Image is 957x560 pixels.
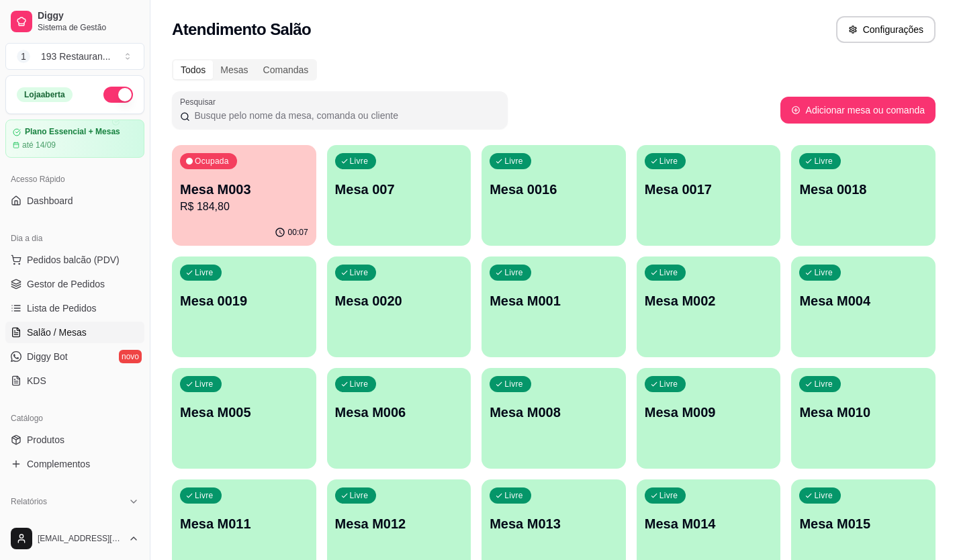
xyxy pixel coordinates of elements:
[799,180,927,199] p: Mesa 0018
[5,43,144,70] button: Select a team
[27,374,46,387] span: KDS
[637,368,781,469] button: LivreMesa M009
[335,514,463,533] p: Mesa M012
[335,403,463,422] p: Mesa M006
[25,127,120,137] article: Plano Essencial + Mesas
[350,379,369,389] p: Livre
[490,291,618,310] p: Mesa M001
[799,291,927,310] p: Mesa M004
[504,490,523,501] p: Livre
[180,291,308,310] p: Mesa 0019
[288,227,308,238] p: 00:07
[256,60,316,79] div: Comandas
[27,301,97,315] span: Lista de Pedidos
[172,256,316,357] button: LivreMesa 0019
[195,379,214,389] p: Livre
[5,249,144,271] button: Pedidos balcão (PDV)
[180,514,308,533] p: Mesa M011
[103,87,133,103] button: Alterar Status
[836,16,936,43] button: Configurações
[637,145,781,246] button: LivreMesa 0017
[38,22,139,33] span: Sistema de Gestão
[5,429,144,451] a: Produtos
[5,169,144,190] div: Acesso Rápido
[5,522,144,555] button: [EMAIL_ADDRESS][DOMAIN_NAME]
[11,496,47,507] span: Relatórios
[180,199,308,215] p: R$ 184,80
[41,50,111,63] div: 193 Restauran ...
[504,267,523,278] p: Livre
[173,60,213,79] div: Todos
[350,490,369,501] p: Livre
[38,10,139,22] span: Diggy
[5,408,144,429] div: Catálogo
[799,514,927,533] p: Mesa M015
[504,156,523,167] p: Livre
[180,403,308,422] p: Mesa M005
[637,256,781,357] button: LivreMesa M002
[659,267,678,278] p: Livre
[5,346,144,367] a: Diggy Botnovo
[659,379,678,389] p: Livre
[195,267,214,278] p: Livre
[27,277,105,291] span: Gestor de Pedidos
[482,256,626,357] button: LivreMesa M001
[5,297,144,319] a: Lista de Pedidos
[180,96,220,107] label: Pesquisar
[791,145,936,246] button: LivreMesa 0018
[172,19,311,40] h2: Atendimento Salão
[482,145,626,246] button: LivreMesa 0016
[791,368,936,469] button: LivreMesa M010
[27,194,73,207] span: Dashboard
[5,322,144,343] a: Salão / Mesas
[172,368,316,469] button: LivreMesa M005
[814,156,833,167] p: Livre
[5,120,144,158] a: Plano Essencial + Mesasaté 14/09
[335,291,463,310] p: Mesa 0020
[5,453,144,475] a: Complementos
[5,190,144,212] a: Dashboard
[645,180,773,199] p: Mesa 0017
[645,291,773,310] p: Mesa M002
[195,490,214,501] p: Livre
[490,180,618,199] p: Mesa 0016
[659,490,678,501] p: Livre
[482,368,626,469] button: LivreMesa M008
[27,433,64,447] span: Produtos
[814,267,833,278] p: Livre
[5,5,144,38] a: DiggySistema de Gestão
[814,379,833,389] p: Livre
[190,109,500,122] input: Pesquisar
[27,253,120,267] span: Pedidos balcão (PDV)
[180,180,308,199] p: Mesa M003
[659,156,678,167] p: Livre
[5,370,144,391] a: KDS
[195,156,229,167] p: Ocupada
[5,512,144,534] a: Relatórios de vendas
[22,140,56,150] article: até 14/09
[27,516,116,530] span: Relatórios de vendas
[791,256,936,357] button: LivreMesa M004
[327,368,471,469] button: LivreMesa M006
[814,490,833,501] p: Livre
[27,350,68,363] span: Diggy Bot
[172,145,316,246] button: OcupadaMesa M003R$ 184,8000:07
[504,379,523,389] p: Livre
[327,256,471,357] button: LivreMesa 0020
[27,326,87,339] span: Salão / Mesas
[645,403,773,422] p: Mesa M009
[335,180,463,199] p: Mesa 007
[38,533,123,544] span: [EMAIL_ADDRESS][DOMAIN_NAME]
[350,267,369,278] p: Livre
[490,514,618,533] p: Mesa M013
[17,50,30,63] span: 1
[17,87,73,102] div: Loja aberta
[5,228,144,249] div: Dia a dia
[327,145,471,246] button: LivreMesa 007
[350,156,369,167] p: Livre
[645,514,773,533] p: Mesa M014
[5,273,144,295] a: Gestor de Pedidos
[490,403,618,422] p: Mesa M008
[27,457,90,471] span: Complementos
[213,60,255,79] div: Mesas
